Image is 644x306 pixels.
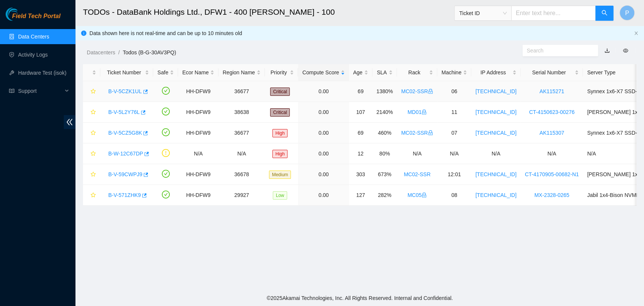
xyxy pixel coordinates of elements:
[91,192,96,198] span: star
[162,108,170,115] span: check-circle
[108,88,142,94] a: B-V-5CZK1UL
[527,46,588,55] input: Search
[407,192,427,198] a: MC05lock
[475,88,516,94] a: [TECHNICAL_ID]
[272,129,288,137] span: High
[349,185,372,206] td: 127
[162,191,170,198] span: check-circle
[91,89,96,95] span: star
[123,49,176,55] a: Todos (B-G-30AV3PQ)
[619,5,635,20] button: P
[87,106,96,118] button: star
[475,192,516,198] a: [TECHNICAL_ID]
[218,185,265,206] td: 29927
[87,85,96,97] button: star
[12,13,60,20] span: Field Tech Portal
[529,109,575,115] a: CT-4150623-00276
[87,189,96,201] button: star
[87,168,96,180] button: star
[459,8,507,19] span: Ticket ID
[91,151,96,157] span: star
[525,171,579,177] a: CT-4170905-00682-N1
[372,164,397,185] td: 673%
[218,143,265,164] td: N/A
[178,81,218,102] td: HH-DFW9
[9,88,14,94] span: read
[178,185,218,206] td: HH-DFW9
[397,143,437,164] td: N/A
[349,123,372,143] td: 69
[18,52,48,58] a: Activity Logs
[178,143,218,164] td: N/A
[108,151,143,157] a: B-W-12C67DP
[270,108,290,117] span: Critical
[269,171,291,179] span: Medium
[372,81,397,102] td: 1380%
[349,164,372,185] td: 303
[437,81,471,102] td: 06
[539,130,564,136] a: AK115307
[218,102,265,123] td: 38638
[599,45,615,57] button: download
[298,81,349,102] td: 0.00
[108,130,142,136] a: B-V-5CZ5G8K
[108,171,142,177] a: B-V-59CWPJ9
[298,164,349,185] td: 0.00
[18,34,49,40] a: Data Centers
[623,48,628,53] span: eye
[218,164,265,185] td: 36678
[87,127,96,139] button: star
[6,8,38,21] img: Akamai Technologies
[270,88,290,96] span: Critical
[162,149,170,157] span: exclamation-circle
[272,150,288,158] span: High
[475,109,516,115] a: [TECHNICAL_ID]
[87,148,96,160] button: star
[298,185,349,206] td: 0.00
[273,191,287,200] span: Low
[372,123,397,143] td: 460%
[421,192,427,198] span: lock
[298,123,349,143] td: 0.00
[178,102,218,123] td: HH-DFW9
[372,185,397,206] td: 282%
[108,109,140,115] a: B-V-5L2Y76L
[437,143,471,164] td: N/A
[372,102,397,123] td: 2140%
[421,109,427,115] span: lock
[64,115,75,129] span: double-left
[437,123,471,143] td: 07
[18,70,66,76] a: Hardware Test (isok)
[407,109,427,115] a: MD01lock
[475,130,516,136] a: [TECHNICAL_ID]
[625,8,629,18] span: P
[298,143,349,164] td: 0.00
[401,130,433,136] a: MC02-SSRlock
[372,143,397,164] td: 80%
[162,87,170,95] span: check-circle
[475,171,516,177] a: [TECHNICAL_ID]
[162,128,170,136] span: check-circle
[437,185,471,206] td: 08
[428,130,433,135] span: lock
[178,123,218,143] td: HH-DFW9
[349,143,372,164] td: 12
[6,14,60,23] a: Akamai TechnologiesField Tech Portal
[521,143,583,164] td: N/A
[539,88,564,94] a: AK115271
[437,164,471,185] td: 12:01
[108,192,141,198] a: B-V-571ZHK9
[298,102,349,123] td: 0.00
[218,123,265,143] td: 36677
[91,130,96,136] span: star
[404,171,430,177] a: MC02-SSR
[634,31,638,36] button: close
[178,164,218,185] td: HH-DFW9
[162,170,170,178] span: check-circle
[118,49,120,55] span: /
[601,10,607,17] span: search
[604,48,610,54] a: download
[595,6,613,21] button: search
[218,81,265,102] td: 36677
